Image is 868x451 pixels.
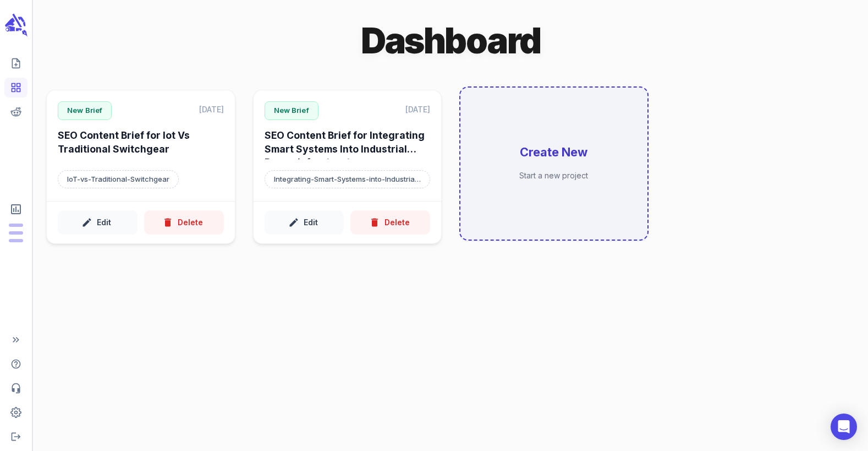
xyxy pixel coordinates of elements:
p: New Brief [265,101,318,120]
span: Help Center [4,354,28,374]
h6: SEO Content Brief for Iot Vs Traditional Switchgear [58,129,224,159]
h1: Dashboard [361,18,541,63]
h6: SEO Content Brief for Integrating Smart Systems Into Industrial Power Infrastructure [265,129,431,159]
h6: Create New [520,144,587,161]
span: View your content dashboard [4,78,28,97]
p: Target keyword: Integrating-Smart-Systems-into-Industrial-Power-Infrastructure [265,170,431,189]
span: Input Tokens: 0 of 960,000 monthly tokens used. These limits are based on the last model you used... [9,239,23,242]
button: Edit [58,210,138,235]
button: Delete [144,210,224,235]
span: Output Tokens: 0 of 120,000 monthly tokens used. These limits are based on the last model you use... [9,231,23,235]
span: View Subscription & Usage [4,198,28,220]
span: View your Reddit Intelligence add-on dashboard [4,102,28,122]
span: Adjust your account settings [4,403,28,422]
p: Start a new project [519,170,588,181]
p: Target keyword: IoT-vs-Traditional-Switchgear [58,170,179,189]
button: Delete [350,210,430,235]
div: Open Intercom Messenger [831,414,857,440]
p: New Brief [58,101,112,120]
p: [DATE] [199,101,224,117]
span: Posts: 0 of 5 monthly posts used [9,224,23,227]
span: Contact Support [4,378,28,398]
span: Logout [4,427,28,447]
button: Edit [265,210,344,235]
span: Expand Sidebar [4,330,28,350]
span: Create new content [4,53,28,73]
p: [DATE] [405,101,430,117]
